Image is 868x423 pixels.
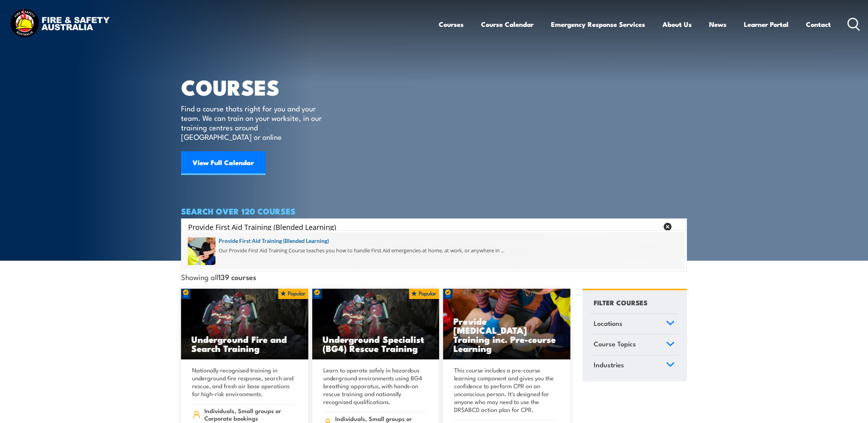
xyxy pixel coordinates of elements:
[181,103,325,141] p: Find a course thats right for you and your team. We can train on your worksite, in our training c...
[204,407,295,422] span: Individuals, Small groups or Corporate bookings
[312,289,440,360] img: Underground mine rescue
[188,221,659,233] input: Search input
[453,316,560,353] h3: Provide [MEDICAL_DATA] Training inc. Pre-course Learning
[181,289,308,360] img: Underground mine rescue
[439,14,464,35] a: Courses
[323,335,429,353] h3: Underground Specialist (BG4) Rescue Training
[709,14,726,35] a: News
[443,289,570,360] a: Provide [MEDICAL_DATA] Training inc. Pre-course Learning
[551,14,645,35] a: Emergency Response Services
[481,14,534,35] a: Course Calendar
[594,318,623,329] span: Locations
[443,289,570,360] img: Low Voltage Rescue and Provide CPR
[181,207,687,215] h4: SEARCH OVER 120 COURSES
[191,335,298,353] h3: Underground Fire and Search Training
[181,77,333,96] h1: COURSES
[806,14,831,35] a: Contact
[590,355,678,376] a: Industries
[454,366,557,414] p: This course includes a pre-course learning component and gives you the confidence to perform CPR ...
[594,338,636,349] span: Course Topics
[312,289,440,360] a: Underground Specialist (BG4) Rescue Training
[181,273,256,281] span: Showing all
[673,221,684,232] button: Search magnifier button
[594,297,647,308] h4: FILTER COURSES
[323,366,426,406] p: Learn to operate safely in hazardous underground environments using BG4 breathing apparatus, with...
[218,271,256,282] strong: 139 courses
[744,14,789,35] a: Learner Portal
[590,314,678,335] a: Locations
[662,14,692,35] a: About Us
[594,359,624,370] span: Industries
[181,151,266,175] a: View Full Calendar
[181,289,308,360] a: Underground Fire and Search Training
[192,366,295,398] p: Nationally recognised training in underground fire response, search and rescue, and fresh air bas...
[590,335,678,355] a: Course Topics
[188,237,680,245] a: Provide First Aid Training (Blended Learning)
[190,221,660,232] form: Search form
